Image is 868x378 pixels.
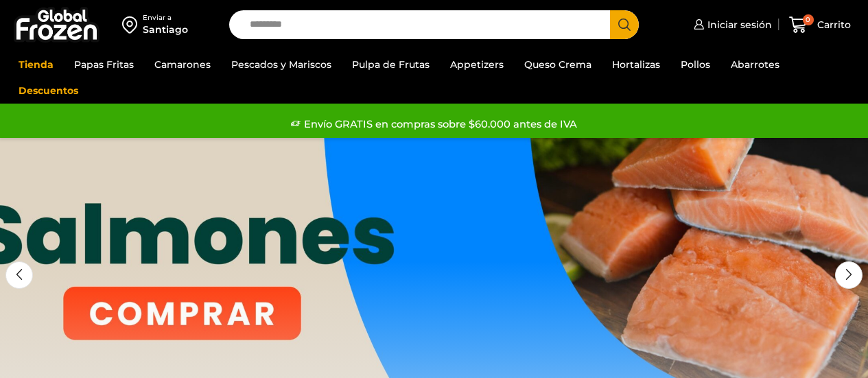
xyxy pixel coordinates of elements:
[122,13,143,36] img: address-field-icon.svg
[443,51,511,78] a: Appetizers
[67,51,141,78] a: Papas Fritas
[143,13,188,23] div: Enviar a
[786,9,854,41] a: 0 Carrito
[605,51,667,78] a: Hortalizas
[143,23,188,36] div: Santiago
[814,18,851,32] span: Carrito
[12,51,60,78] a: Tienda
[690,11,772,38] a: Iniciar sesión
[610,10,639,39] button: Search button
[724,51,786,78] a: Abarrotes
[704,18,772,32] span: Iniciar sesión
[517,51,598,78] a: Queso Crema
[345,51,436,78] a: Pulpa de Frutas
[224,51,338,78] a: Pescados y Mariscos
[148,51,218,78] a: Camarones
[12,78,85,104] a: Descuentos
[803,14,814,25] span: 0
[674,51,717,78] a: Pollos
